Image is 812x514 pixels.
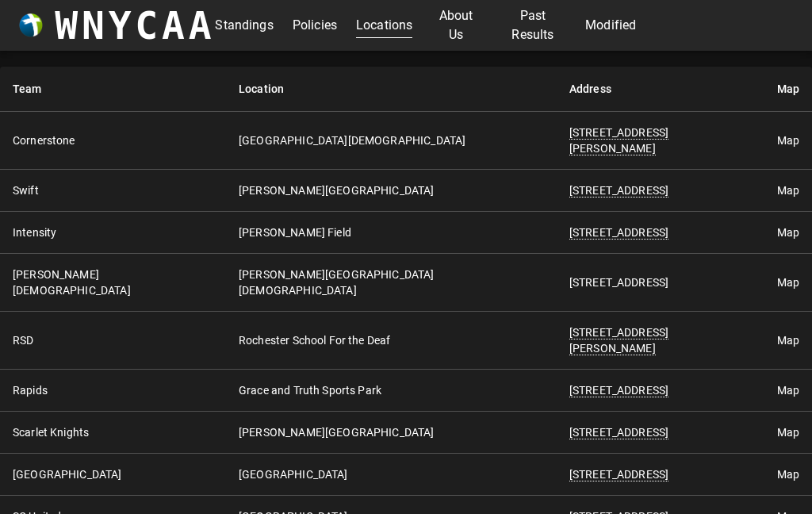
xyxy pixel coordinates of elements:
[293,13,337,38] a: Policies
[557,67,764,112] th: Address
[226,212,557,254] td: [PERSON_NAME] Field
[585,13,636,38] a: Modified
[55,3,215,48] h3: WNYCAA
[777,384,799,397] a: Map
[777,426,799,439] a: Map
[431,3,480,48] a: About Us
[226,312,557,370] td: Rochester School For the Deaf
[226,170,557,212] td: [PERSON_NAME][GEOGRAPHIC_DATA]
[356,13,412,38] a: Locations
[226,112,557,170] td: [GEOGRAPHIC_DATA][DEMOGRAPHIC_DATA]
[777,276,799,289] a: Map
[777,334,799,347] a: Map
[777,134,799,147] a: Map
[764,67,812,112] th: Map
[557,254,764,312] td: [STREET_ADDRESS]
[777,468,799,481] a: Map
[19,13,43,37] img: wnycaaBall.png
[226,254,557,312] td: [PERSON_NAME][GEOGRAPHIC_DATA][DEMOGRAPHIC_DATA]
[215,13,273,38] a: Standings
[777,184,799,197] a: Map
[226,454,557,496] td: [GEOGRAPHIC_DATA]
[226,67,557,112] th: Location
[500,3,566,48] a: Past Results
[226,370,557,412] td: Grace and Truth Sports Park
[777,226,799,239] a: Map
[226,412,557,454] td: [PERSON_NAME][GEOGRAPHIC_DATA]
